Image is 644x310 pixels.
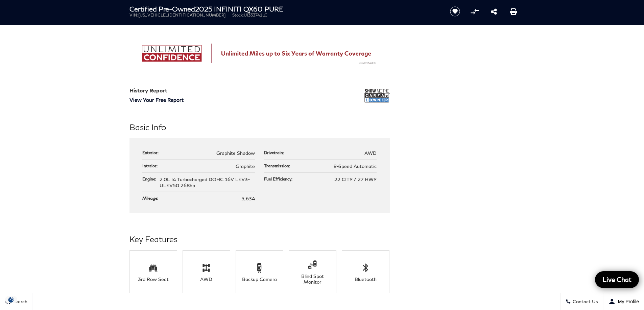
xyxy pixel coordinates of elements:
span: Graphite [236,163,255,169]
div: Blind Spot Monitor [294,273,331,285]
button: Open user profile menu [603,293,644,310]
div: Transmission: [264,163,293,169]
span: 9-Speed Automatic [334,163,377,169]
section: Click to Open Cookie Consent Modal [3,296,19,303]
span: VIN: [129,12,138,18]
a: Live Chat [595,271,639,288]
div: Backup Camera [241,276,278,282]
span: Live Chat [599,275,635,284]
h2: History Report [129,87,184,93]
a: View Your Free Report [129,97,184,103]
button: Compare Vehicle [470,6,480,17]
a: Print this Certified Pre-Owned 2025 INFINITI QX60 PURE [510,7,517,16]
span: Stock: [232,12,244,18]
h2: Basic Info [129,121,390,133]
span: Search [10,299,27,305]
span: 2.0L I4 Turbocharged DOHC 16V LEV3-ULEV50 268hp [160,176,250,188]
img: Opt-Out Icon [3,296,19,303]
h1: 2025 INFINITI QX60 PURE [129,5,439,12]
div: Mileage: [142,195,162,201]
span: [US_VEHICLE_IDENTIFICATION_NUMBER] [138,12,225,18]
strong: Certified Pre-Owned [129,5,195,13]
a: Share this Certified Pre-Owned 2025 INFINITI QX60 PURE [491,7,497,16]
div: Engine: [142,176,160,182]
button: Save vehicle [448,6,462,17]
h2: Key Features [129,233,390,245]
div: AWD [188,276,225,282]
span: My Profile [615,299,639,304]
span: Contact Us [571,299,598,305]
span: 5,634 [241,196,255,201]
img: Show me the Carfax [364,87,390,104]
img: Unlimited miles up to six years of warranty coverage. [129,39,390,67]
div: Drivetrain: [264,150,287,156]
span: UI353741LC [244,12,267,18]
div: Fuel Efficiency: [264,176,296,182]
div: Interior: [142,163,161,169]
div: Bluetooth [347,276,384,282]
span: 22 CITY / 27 HWY [334,176,377,182]
div: 3rd Row Seat [135,276,172,282]
span: AWD [364,150,377,156]
div: Exterior: [142,150,162,156]
span: Graphite Shadow [216,150,255,156]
